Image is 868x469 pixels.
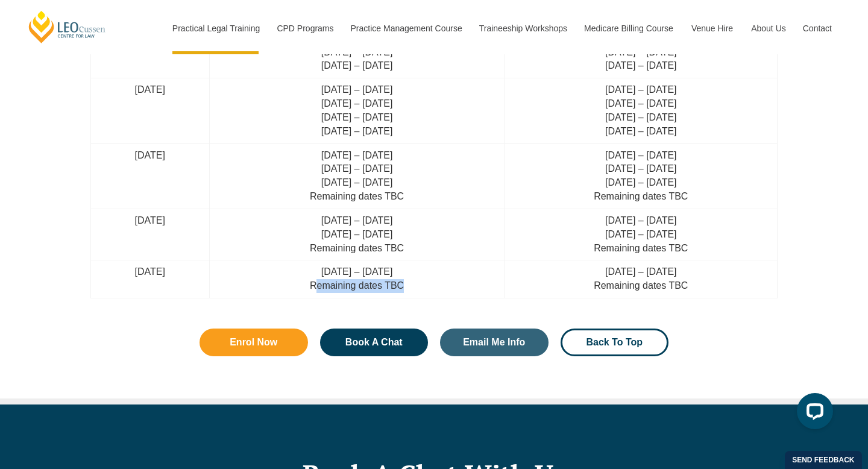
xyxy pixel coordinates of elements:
[586,338,643,347] span: Back To Top
[209,209,505,260] td: [DATE] – [DATE] [DATE] – [DATE] Remaining dates TBC
[794,2,841,54] a: Contact
[27,10,107,44] a: [PERSON_NAME] Centre for Law
[345,338,403,347] span: Book A Chat
[505,143,777,209] td: [DATE] – [DATE] [DATE] – [DATE] [DATE] – [DATE] Remaining dates TBC
[209,260,505,298] td: [DATE] – [DATE] Remaining dates TBC
[163,2,268,54] a: Practical Legal Training
[91,209,210,260] td: [DATE]
[200,329,308,356] a: Enrol Now
[561,329,669,356] a: Back To Top
[209,143,505,209] td: [DATE] – [DATE] [DATE] – [DATE] [DATE] – [DATE] Remaining dates TBC
[91,78,210,143] td: [DATE]
[505,260,777,298] td: [DATE] – [DATE] Remaining dates TBC
[268,2,341,54] a: CPD Programs
[505,209,777,260] td: [DATE] – [DATE] [DATE] – [DATE] Remaining dates TBC
[440,329,549,356] a: Email Me Info
[91,260,210,298] td: [DATE]
[342,2,470,54] a: Practice Management Course
[91,143,210,209] td: [DATE]
[320,329,429,356] a: Book A Chat
[742,2,794,54] a: About Us
[209,78,505,143] td: [DATE] – [DATE] [DATE] – [DATE] [DATE] – [DATE] [DATE] – [DATE]
[463,338,525,347] span: Email Me Info
[787,388,838,439] iframe: LiveChat chat widget
[230,338,277,347] span: Enrol Now
[470,2,575,54] a: Traineeship Workshops
[682,2,742,54] a: Venue Hire
[505,78,777,143] td: [DATE] – [DATE] [DATE] – [DATE] [DATE] – [DATE] [DATE] – [DATE]
[575,2,682,54] a: Medicare Billing Course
